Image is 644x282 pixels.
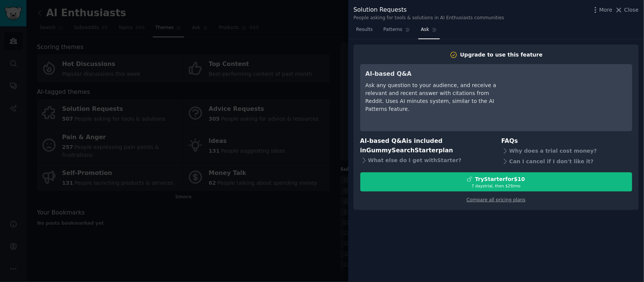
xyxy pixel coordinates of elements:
div: Upgrade to use this feature [460,51,543,59]
h3: AI-based Q&A is included in plan [360,136,491,155]
div: People asking for tools & solutions in AI Enthusiasts communities [354,15,504,21]
div: Try Starter for $10 [475,175,525,183]
div: Can I cancel if I don't like it? [501,156,632,167]
button: TryStarterfor$107 daystrial, then $29/mo [360,172,632,192]
div: 7 days trial, then $ 29 /mo [361,183,632,189]
a: Results [354,24,375,39]
span: Close [624,6,639,14]
div: Why does a trial cost money? [501,146,632,156]
span: More [599,6,613,14]
div: Ask any question to your audience, and receive a relevant and recent answer with citations from R... [366,81,503,113]
span: Results [356,26,373,33]
button: Close [615,6,639,14]
div: Solution Requests [354,5,504,15]
span: GummySearch Starter [366,147,438,154]
div: What else do I get with Starter ? [360,155,491,166]
h3: FAQs [501,136,632,146]
span: Ask [421,26,429,33]
a: Compare all pricing plans [467,197,526,202]
a: Ask [418,24,440,39]
a: Patterns [381,24,413,39]
h3: AI-based Q&A [366,69,503,79]
span: Patterns [383,26,402,33]
button: More [592,6,613,14]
